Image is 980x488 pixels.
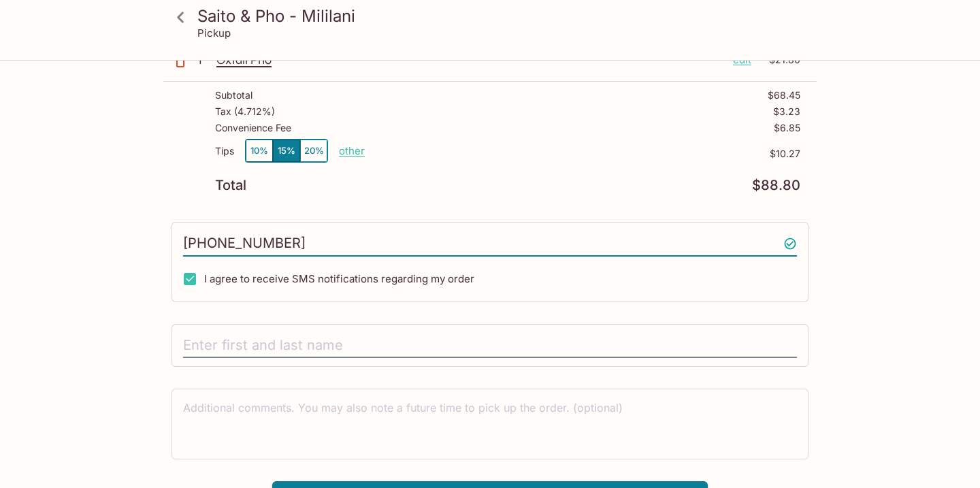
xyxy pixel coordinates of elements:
button: 15% [273,140,300,162]
p: $68.45 [768,90,800,101]
button: other [339,144,365,157]
button: 10% [246,140,273,162]
p: Pickup [197,27,231,39]
button: 20% [300,140,327,162]
input: Enter first and last name [183,333,797,359]
input: Enter phone number [183,231,797,257]
p: $3.23 [773,106,800,117]
p: Tips [215,146,234,157]
p: $6.85 [774,123,800,133]
p: Tax ( 4.712% ) [215,106,275,117]
p: Convenience Fee [215,123,291,133]
span: I agree to receive SMS notifications regarding my order [204,272,474,285]
p: $88.80 [752,179,800,192]
p: $10.27 [365,148,800,159]
p: Total [215,179,246,192]
p: Subtotal [215,90,252,101]
h3: Saito & Pho - Mililani [197,5,806,27]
